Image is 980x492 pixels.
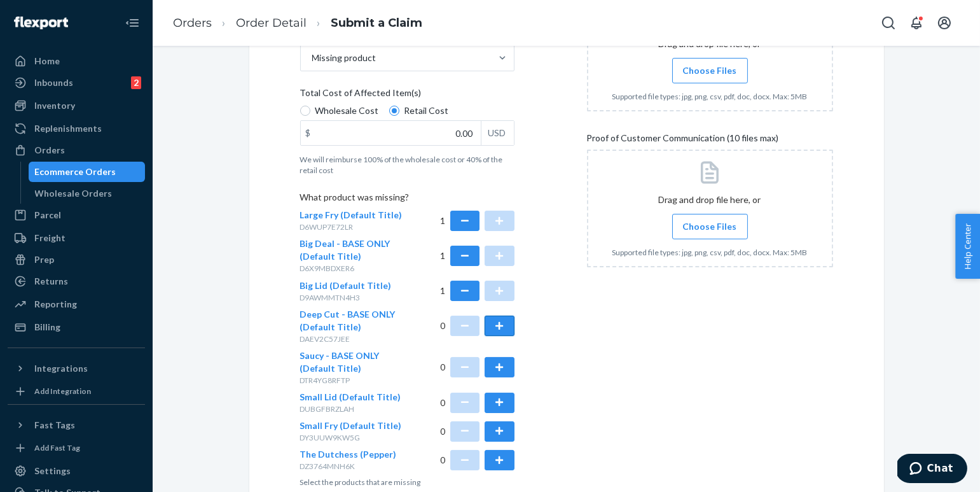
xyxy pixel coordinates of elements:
[300,391,401,402] span: Small Lid (Default Title)
[8,118,145,139] a: Replenishments
[34,122,102,135] div: Replenishments
[34,442,80,453] div: Add Fast Tag
[34,298,77,311] div: Reporting
[29,183,146,204] a: Wholesale Orders
[440,448,514,472] div: 0
[440,209,514,232] div: 1
[440,237,514,274] div: 1
[14,17,68,29] img: Flexport logo
[34,253,54,266] div: Prep
[8,205,145,225] a: Parcel
[34,362,88,375] div: Integrations
[163,4,432,42] ol: breadcrumbs
[34,275,68,288] div: Returns
[587,132,779,150] span: Proof of Customer Communication (10 files max)
[34,209,61,221] div: Parcel
[34,321,60,334] div: Billing
[8,73,145,93] a: Inbounds2
[8,294,145,314] a: Reporting
[8,51,145,71] a: Home
[932,10,957,36] button: Open account menu
[481,121,514,145] div: USD
[440,419,514,443] div: 0
[300,191,514,209] p: What product was missing?
[904,10,929,36] button: Open notifications
[8,358,145,379] button: Integrations
[301,121,481,145] input: $USD
[440,349,514,386] div: 0
[34,386,91,397] div: Add Integration
[8,415,145,435] button: Fast Tags
[955,214,980,279] button: Help Center
[300,350,380,374] span: Saucy - BASE ONLY (Default Title)
[300,404,408,414] p: DUBGFBRZLAH
[683,220,737,233] span: Choose Files
[300,432,408,443] p: DY3UUW9KW5G
[300,209,403,220] span: Large Fry (Default Title)
[301,121,316,145] div: $
[8,95,145,116] a: Inventory
[236,16,307,30] a: Order Detail
[300,375,408,386] p: DTR4YG8RFTP
[300,309,396,332] span: Deep Cut - BASE ONLY (Default Title)
[300,106,310,116] input: Wholesale Cost
[8,271,145,292] a: Returns
[300,154,514,176] p: We will reimburse 100% of the wholesale cost or 40% of the retail cost
[683,64,737,77] span: Choose Files
[131,76,141,89] div: 2
[34,76,73,89] div: Inbounds
[34,465,71,477] div: Settings
[440,279,514,303] div: 1
[300,420,402,431] span: Small Fry (Default Title)
[389,106,399,116] input: Retail Cost
[897,454,967,486] iframe: Opens a widget where you can chat to one of our agents
[312,52,376,64] div: Missing product
[8,440,145,456] a: Add Fast Tag
[34,99,75,112] div: Inventory
[331,16,422,30] a: Submit a Claim
[404,104,449,117] span: Retail Cost
[300,87,422,104] span: Total Cost of Affected Item(s)
[8,228,145,248] a: Freight
[440,308,514,344] div: 0
[300,477,514,488] p: Select the products that are missing
[34,55,60,67] div: Home
[300,221,408,232] p: D6WUP7E72LR
[35,165,116,178] div: Ecommerce Orders
[120,10,145,36] button: Close Navigation
[876,10,901,36] button: Open Search Box
[35,187,113,200] div: Wholesale Orders
[300,280,392,291] span: Big Lid (Default Title)
[34,232,66,244] div: Freight
[300,334,408,344] p: DAEV2C57JEE
[34,419,75,432] div: Fast Tags
[34,144,65,157] div: Orders
[8,140,145,160] a: Orders
[440,391,514,414] div: 0
[300,449,397,460] span: The Dutchess (Pepper)
[29,162,146,182] a: Ecommerce Orders
[8,384,145,399] a: Add Integration
[300,292,408,303] p: D9AWMMTN4H3
[8,250,145,270] a: Prep
[8,461,145,481] a: Settings
[173,16,212,30] a: Orders
[300,263,408,274] p: D6X9MBDXER6
[300,461,408,472] p: DZ3764MNH6K
[300,238,390,262] span: Big Deal - BASE ONLY (Default Title)
[8,317,145,337] a: Billing
[315,104,379,117] span: Wholesale Cost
